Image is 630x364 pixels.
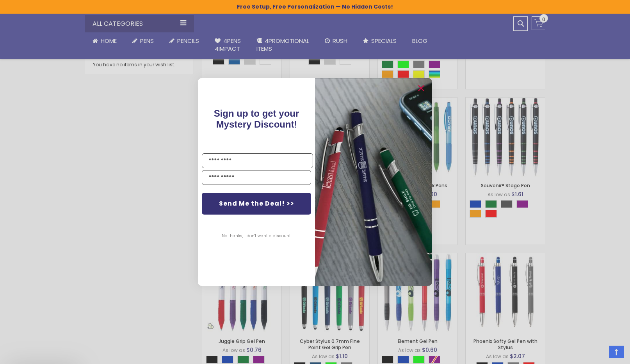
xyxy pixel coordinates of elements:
[566,343,630,364] iframe: Google Customer Reviews
[214,108,299,130] span: !
[315,78,432,286] img: pop-up-image
[202,193,311,215] button: Send Me the Deal! >>
[218,226,295,246] button: No thanks, I don't want a discount.
[214,108,299,130] span: Sign up to get your Mystery Discount
[415,82,427,94] button: Close dialog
